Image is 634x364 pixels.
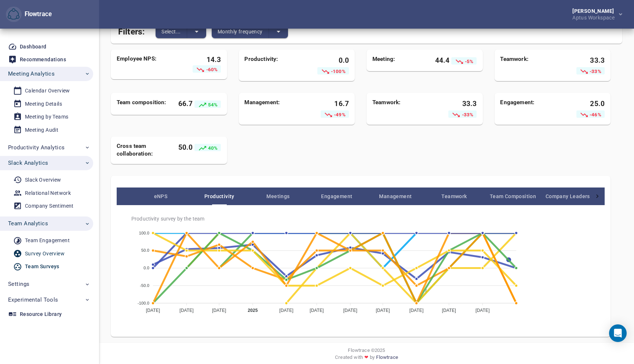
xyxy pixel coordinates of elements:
[141,248,149,253] tspan: 50.0
[161,27,181,36] span: Select...
[156,25,187,38] button: Select...
[117,99,178,109] div: Team composition:
[609,324,627,342] div: Open Intercom Messenger
[409,308,424,313] tspan: [DATE]
[475,308,490,313] tspan: [DATE]
[561,6,628,22] button: [PERSON_NAME]Aptus Workspace
[343,308,358,313] tspan: [DATE]
[8,143,65,152] span: Productivity Analytics
[25,262,59,271] div: Team Surveys
[8,295,58,305] span: Experimental Tools
[143,266,149,270] tspan: 0.0
[8,158,48,168] span: Slack Analytics
[117,142,178,158] div: Cross team collaboration:
[307,192,366,201] span: Engagement
[25,99,62,109] div: Meeting Details
[245,55,306,75] div: Productivity:
[561,55,605,75] div: 33.3
[500,99,561,119] div: Engagement:
[6,7,52,22] div: Flowtrace
[22,10,52,19] div: Flowtrace
[372,55,433,65] div: Meeting:
[572,8,617,14] div: [PERSON_NAME]
[376,308,390,313] tspan: [DATE]
[425,192,484,201] span: Teamwork
[460,112,473,117] span: -33%
[105,354,628,364] div: Created with
[179,308,194,313] tspan: [DATE]
[140,283,149,288] tspan: -50.0
[178,142,221,152] div: 50.0
[279,308,294,313] tspan: [DATE]
[589,112,601,117] span: -46%
[572,14,617,20] div: Aptus Workspace
[363,354,370,361] span: ❤
[8,69,55,79] span: Meeting Analytics
[464,58,474,64] span: -5%
[131,215,596,222] span: Productivity survey by the team
[20,55,66,64] div: Recommendations
[542,192,601,201] span: Company Leadership
[305,99,349,119] div: 16.7
[561,99,605,119] div: 25.0
[212,308,226,313] tspan: [DATE]
[156,25,206,38] div: split button
[376,354,398,364] a: Flowtrace
[310,308,324,313] tspan: [DATE]
[333,112,346,117] span: -49%
[25,249,65,258] div: Survey Overview
[370,354,375,364] span: by
[589,68,601,74] span: -33%
[348,347,385,354] span: Flowtrace © 2025
[25,236,70,245] div: Team Engagement
[433,99,477,119] div: 33.3
[190,192,249,201] span: Productivity
[138,301,149,305] tspan: -100.0
[420,288,426,294] span: /
[117,55,178,73] div: Employee NPS:
[207,145,218,151] span: 40%
[442,308,456,313] tspan: [DATE]
[249,192,307,201] span: Meetings
[8,219,48,228] span: Team Analytics
[25,112,68,121] div: Meeting by Teams
[25,201,74,211] div: Company Sentiment
[500,55,561,75] div: Teamwork:
[25,175,61,185] div: Slack Overview
[305,55,349,75] div: 0.0
[20,42,47,51] div: Dashboard
[372,99,433,119] div: Teamwork:
[245,99,306,119] div: Management:
[330,68,346,74] span: -100%
[366,192,425,201] span: Management
[212,25,288,38] div: split button
[25,86,70,95] div: Calendar Overview
[8,279,29,289] span: Settings
[207,102,218,107] span: 54%
[212,25,269,38] button: Monthly frequency
[8,8,19,20] img: Flowtrace
[146,308,160,313] tspan: [DATE]
[205,67,218,72] span: -60%
[248,308,258,313] tspan: 2025
[131,188,590,205] div: Team breakdown
[433,55,477,65] div: 44.4
[218,27,263,36] span: Monthly frequency
[118,22,145,38] span: Filters:
[178,99,221,109] div: 66.7
[131,192,190,201] span: eNPS
[484,192,542,201] span: Team Composition
[25,125,58,135] div: Meeting Audit
[6,7,22,22] button: Flowtrace
[178,55,221,73] div: 14.3
[20,310,62,319] div: Resource Library
[25,189,71,198] div: Relational Network
[139,231,149,235] tspan: 100.0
